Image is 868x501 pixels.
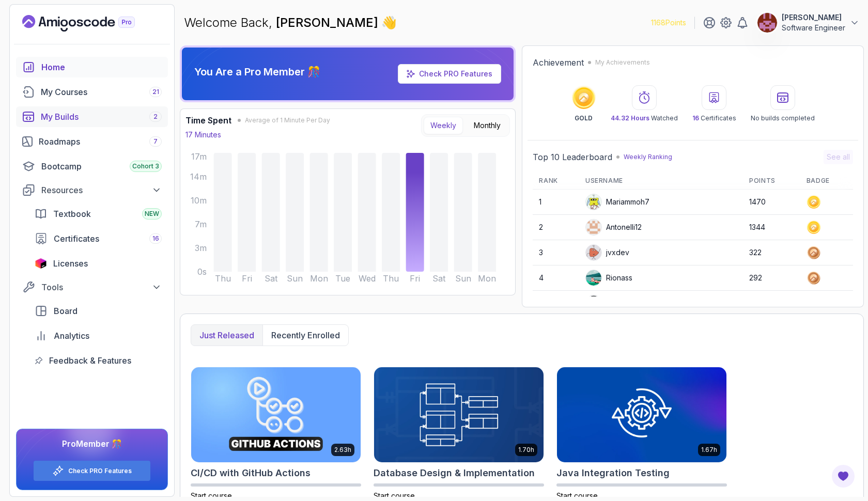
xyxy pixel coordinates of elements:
[54,305,78,317] span: Board
[16,131,168,152] a: roadmaps
[831,464,856,489] button: Open Feedback Button
[310,273,328,284] tspan: Mon
[757,12,860,33] button: user profile image[PERSON_NAME]Software Engineer
[533,291,579,316] td: 5
[556,367,727,501] a: Java Integration Testing card1.67hJava Integration TestingStart course
[41,281,162,293] div: Tools
[586,220,601,235] img: user profile image
[41,184,162,196] div: Resources
[191,367,361,501] a: CI/CD with GitHub Actions card2.63hCI/CD with GitHub ActionsStart course
[410,273,420,284] tspan: Fri
[579,173,743,190] th: Username
[39,135,162,148] div: Roadmaps
[533,215,579,240] td: 2
[28,228,168,249] a: certificates
[153,113,158,121] span: 2
[478,273,496,284] tspan: Mon
[432,273,446,284] tspan: Sat
[585,295,660,311] div: loftyeagle5a591
[199,329,254,341] p: Just released
[287,273,303,284] tspan: Sun
[374,466,535,480] h2: Database Design & Implementation
[265,273,278,284] tspan: Sat
[743,215,800,240] td: 1344
[16,278,168,296] button: Tools
[16,181,168,199] button: Resources
[419,69,492,78] a: Check PRO Features
[556,466,670,480] h2: Java Integration Testing
[800,173,853,190] th: Badge
[191,325,262,346] button: Just released
[195,243,207,253] tspan: 3m
[518,446,534,454] p: 1.70h
[191,491,232,500] span: Start course
[54,232,99,245] span: Certificates
[424,117,463,134] button: Weekly
[533,190,579,215] td: 1
[743,240,800,265] td: 322
[54,330,89,342] span: Analytics
[455,273,471,284] tspan: Sun
[743,291,800,316] td: 188
[743,265,800,291] td: 292
[41,160,162,173] div: Bootcamp
[585,194,649,210] div: Mariammoh7
[374,367,544,462] img: Database Design & Implementation card
[586,295,601,311] img: user profile image
[242,273,252,284] tspan: Fri
[28,325,168,346] a: analytics
[35,258,47,269] img: jetbrains icon
[49,354,131,367] span: Feedback & Features
[41,86,162,98] div: My Courses
[185,114,231,127] h3: Time Spent
[624,153,672,161] p: Weekly Ranking
[751,114,815,122] p: No builds completed
[191,466,311,480] h2: CI/CD with GitHub Actions
[262,325,348,346] button: Recently enrolled
[152,234,159,243] span: 16
[184,14,397,31] p: Welcome Back,
[557,367,726,462] img: Java Integration Testing card
[585,219,642,236] div: Antonelli12
[782,12,845,23] p: [PERSON_NAME]
[194,65,320,79] p: You Are a Pro Member 🎊
[585,270,632,286] div: Rionass
[22,15,159,32] a: Landing page
[692,114,736,122] p: Certificates
[533,240,579,265] td: 3
[152,88,159,96] span: 21
[585,244,629,261] div: jvxdev
[28,203,168,224] a: textbook
[701,446,717,454] p: 1.67h
[374,491,415,500] span: Start course
[611,114,649,122] span: 44.32 Hours
[33,460,151,481] button: Check PRO Features
[743,173,800,190] th: Points
[28,301,168,321] a: board
[692,114,699,122] span: 16
[586,245,601,260] img: default monster avatar
[824,150,853,164] button: See all
[533,265,579,291] td: 4
[191,151,207,162] tspan: 17m
[383,273,399,284] tspan: Thu
[595,58,650,67] p: My Achievements
[53,208,91,220] span: Textbook
[215,273,231,284] tspan: Thu
[651,18,686,28] p: 1168 Points
[28,253,168,274] a: licenses
[335,273,350,284] tspan: Tue
[245,116,330,124] span: Average of 1 Minute Per Day
[197,267,207,277] tspan: 0s
[153,137,158,146] span: 7
[575,114,593,122] p: GOLD
[586,270,601,286] img: user profile image
[611,114,678,122] p: Watched
[53,257,88,270] span: Licenses
[380,13,399,33] span: 👋
[16,156,168,177] a: bootcamp
[185,130,221,140] p: 17 Minutes
[41,61,162,73] div: Home
[334,446,351,454] p: 2.63h
[533,173,579,190] th: Rank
